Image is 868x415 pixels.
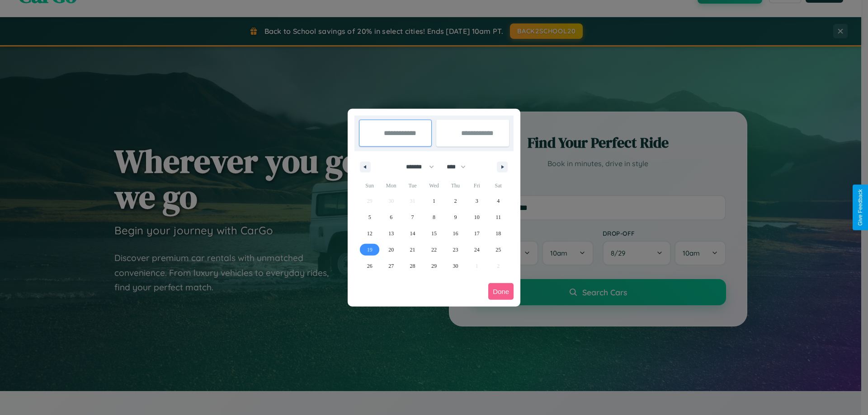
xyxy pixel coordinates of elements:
[431,242,437,258] span: 22
[466,178,487,193] span: Fri
[359,178,380,193] span: Sun
[857,189,863,226] div: Give Feedback
[388,225,394,242] span: 13
[476,193,478,209] span: 3
[445,209,466,225] button: 9
[359,242,380,258] button: 19
[411,209,414,225] span: 7
[359,258,380,274] button: 26
[488,193,509,209] button: 4
[431,225,437,242] span: 15
[367,242,373,258] span: 19
[410,258,415,274] span: 28
[431,258,437,274] span: 29
[423,209,444,225] button: 8
[423,193,444,209] button: 1
[488,283,514,300] button: Done
[497,193,500,209] span: 4
[367,258,373,274] span: 26
[466,242,487,258] button: 24
[495,242,501,258] span: 25
[367,225,373,242] span: 12
[359,209,380,225] button: 5
[388,242,394,258] span: 20
[423,242,444,258] button: 22
[488,242,509,258] button: 25
[488,225,509,242] button: 18
[380,242,401,258] button: 20
[433,193,435,209] span: 1
[390,209,392,225] span: 6
[433,209,435,225] span: 8
[402,178,423,193] span: Tue
[445,225,466,242] button: 16
[454,209,457,225] span: 9
[488,178,509,193] span: Sat
[388,258,394,274] span: 27
[495,225,501,242] span: 18
[466,225,487,242] button: 17
[466,209,487,225] button: 10
[445,193,466,209] button: 2
[380,258,401,274] button: 27
[402,225,423,242] button: 14
[495,209,501,225] span: 11
[474,242,480,258] span: 24
[380,225,401,242] button: 13
[423,178,444,193] span: Wed
[445,258,466,274] button: 30
[474,225,480,242] span: 17
[453,225,458,242] span: 16
[423,258,444,274] button: 29
[474,209,480,225] span: 10
[453,258,458,274] span: 30
[445,242,466,258] button: 23
[402,258,423,274] button: 28
[380,178,401,193] span: Mon
[423,225,444,242] button: 15
[402,242,423,258] button: 21
[368,209,371,225] span: 5
[410,225,415,242] span: 14
[454,193,457,209] span: 2
[359,225,380,242] button: 12
[466,193,487,209] button: 3
[488,209,509,225] button: 11
[402,209,423,225] button: 7
[445,178,466,193] span: Thu
[453,242,458,258] span: 23
[410,242,415,258] span: 21
[380,209,401,225] button: 6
